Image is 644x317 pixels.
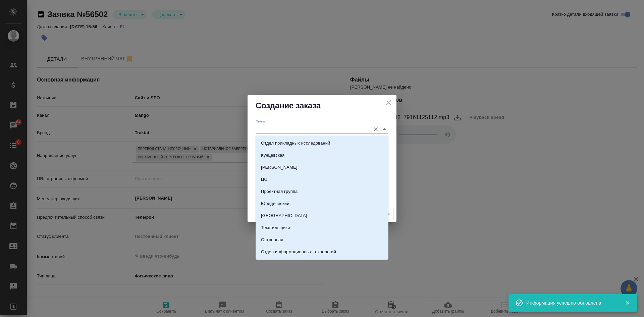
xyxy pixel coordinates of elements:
[384,98,394,108] button: close
[261,152,285,159] p: Кунцевская
[261,188,298,195] p: Проектная группа
[621,300,634,306] button: Закрыть
[380,124,389,134] button: Close
[256,100,388,111] h2: Создание заказа
[261,249,336,255] p: Отдел информационных технологий
[261,212,307,219] p: [GEOGRAPHIC_DATA]
[261,200,289,207] p: Юридический
[371,124,380,134] button: Очистить
[261,140,330,147] p: Отдел прикладных исследований
[256,120,268,123] label: Филиал
[261,164,298,171] p: [PERSON_NAME]
[526,300,615,306] div: Информация успешно обновлена
[261,176,268,183] p: ЦО
[261,236,283,243] p: Островная
[261,224,290,231] p: Текстильщики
